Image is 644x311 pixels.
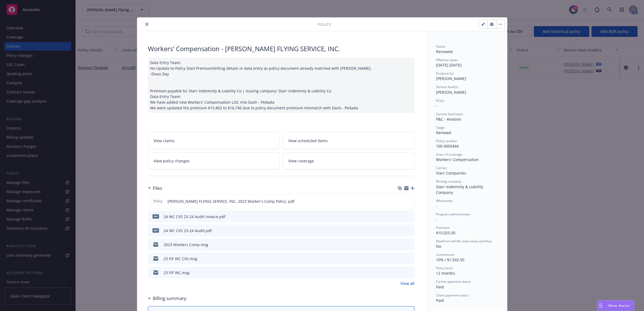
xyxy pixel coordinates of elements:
span: Renewal [436,130,451,135]
span: No [436,244,441,249]
button: download file [399,242,403,247]
button: close [144,21,150,27]
span: Carrier payment status [436,279,471,284]
button: preview file [407,228,412,233]
button: preview file [407,214,412,219]
span: pdf [153,228,159,232]
span: Premium [436,225,450,230]
span: Stage [436,125,445,130]
span: Starr Indemnity & Liability Company [436,184,484,195]
button: download file [399,228,403,233]
span: Policy [318,22,331,27]
span: Newfront will file state taxes and fees [436,239,492,243]
div: 24 WC CVS 23-24 Audit.pdf [164,228,212,233]
button: Nova Assist [597,300,634,311]
span: Client payment status [436,293,469,298]
button: download file [399,198,403,204]
span: Renewed [436,49,453,54]
span: [PERSON_NAME] [436,90,466,95]
span: Nova Assist [608,303,630,308]
button: preview file [407,256,412,261]
span: Policy [153,199,163,204]
div: Files [148,185,162,192]
span: Lines of coverage [436,152,462,157]
button: preview file [407,270,412,275]
span: Service lead(s) [436,85,458,89]
span: View coverage [288,158,314,164]
span: P&C - Aviation [436,117,461,122]
a: View coverage [283,152,414,169]
span: 100 0005444 [436,144,459,149]
a: View scheduled items [283,132,414,149]
button: download file [399,256,403,261]
div: Drag to move [597,300,604,311]
span: Carrier [436,166,447,170]
div: Workers' Compensation - [PERSON_NAME] FLYING SERVICE, INC. [148,44,414,53]
span: - [436,203,437,208]
span: Producer(s) [436,71,453,76]
span: AC(s) [436,98,444,103]
span: $15,025.00 [436,230,455,235]
span: View policy changes [154,158,190,164]
div: Data Entry Team: No Update to Policy Start Premium/billing details in data entry as policy docume... [148,58,414,113]
span: Writing company [436,179,461,184]
a: View claims [148,132,280,149]
span: Starr Companies [436,170,466,176]
div: [DATE] - [DATE] [436,58,496,68]
span: [PERSON_NAME] [436,76,466,81]
a: View all [400,281,414,286]
button: preview file [407,198,412,204]
span: Policy term [436,266,453,270]
span: View scheduled items [288,138,328,144]
span: - [436,103,437,108]
span: Paid [436,284,444,289]
h3: Files [153,185,162,192]
span: Service lead team [436,112,463,116]
span: Policy number [436,139,457,143]
span: Paid [436,298,444,303]
span: View claims [154,138,175,144]
span: - [436,217,437,222]
div: Billing summary [148,295,186,302]
span: Status [436,44,445,49]
button: download file [399,270,403,275]
span: Wholesaler [436,198,453,203]
div: 23 FIF WC CVS.msg [164,256,197,261]
a: View policy changes [148,152,280,169]
span: pdf [153,214,159,218]
span: Effective dates [436,58,458,62]
span: 12 months [436,271,455,276]
button: download file [399,214,403,219]
span: Commission [436,252,455,257]
h3: Billing summary [153,295,186,302]
div: 2023 Workers Comp.msg [164,242,208,247]
span: Program administrator [436,212,470,216]
div: 24 WC CVS 23-24 Audit Invoice.pdf [164,214,226,219]
span: [PERSON_NAME] FLYING SERVICE, INC. 2023 Worker's Comp Policy .pdf [168,198,295,204]
span: Workers' Compensation [436,157,479,162]
button: preview file [407,242,412,247]
span: 10% / $1,502.50 [436,257,464,262]
div: 23 FIF WC.msg [164,270,189,275]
